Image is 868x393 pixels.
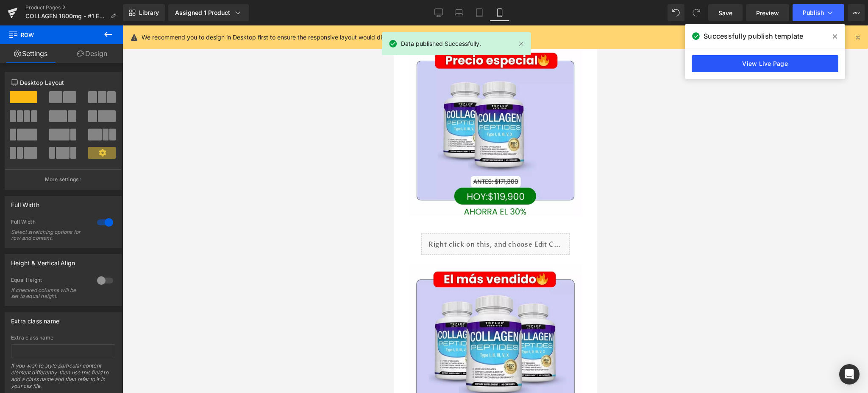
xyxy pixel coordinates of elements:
p: We recommend you to design in Desktop first to ensure the responsive layout would display correct... [142,33,529,42]
span: Save [718,8,732,17]
p: Desktop Layout [11,78,115,87]
div: Equal Height [11,277,89,286]
button: More settings [5,169,121,189]
div: Select stretching options for row and content. [11,229,87,241]
button: Redo [688,4,705,21]
button: More [848,4,865,21]
div: Height & Vertical Align [11,255,75,267]
div: Assigned 1 Product [175,8,242,17]
span: Preview [756,8,779,17]
a: Desktop [428,4,449,21]
span: Row [8,25,93,44]
a: Tablet [469,4,490,21]
span: Successfully publish template [704,31,803,41]
div: Extra class name [11,335,115,341]
p: More settings [45,176,79,183]
a: New Library [123,4,165,21]
div: Full Width [11,219,89,227]
span: Library [139,9,159,17]
a: Product Pages [25,4,123,11]
span: Data published Successfully. [401,39,481,48]
span: Publish [803,9,824,16]
div: If checked columns will be set to equal height. [11,287,87,299]
a: Laptop [449,4,469,21]
div: Extra class name [11,313,59,325]
a: Mobile [490,4,510,21]
span: COLLAGEN 1800mg - #1 EN TIKTOK [25,13,107,20]
a: View Live Page [692,55,838,72]
div: Open Intercom Messenger [839,364,860,385]
div: Full Width [11,196,39,208]
a: Preview [746,4,789,21]
button: Publish [793,4,844,21]
a: Design [61,44,123,63]
button: Undo [668,4,684,21]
